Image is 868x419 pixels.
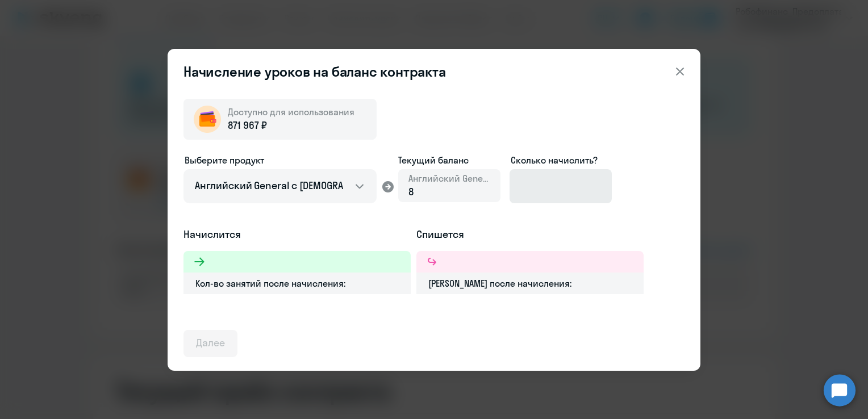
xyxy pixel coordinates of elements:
span: Текущий баланс [398,153,500,167]
span: 871 967 ₽ [228,118,267,133]
span: Доступно для использования [228,106,354,118]
h5: Спишется [416,227,644,242]
span: 8 [408,185,414,198]
span: Сколько начислить? [511,154,598,166]
span: Английский General [408,172,490,185]
div: [PERSON_NAME] после начисления: [416,273,644,294]
h5: Начислится [183,227,411,242]
span: Выберите продукт [185,154,264,166]
header: Начисление уроков на баланс контракта [168,62,700,81]
div: Далее [196,336,225,350]
img: wallet-circle.png [194,106,221,133]
button: Далее [183,330,237,357]
div: Кол-во занятий после начисления: [183,273,411,294]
